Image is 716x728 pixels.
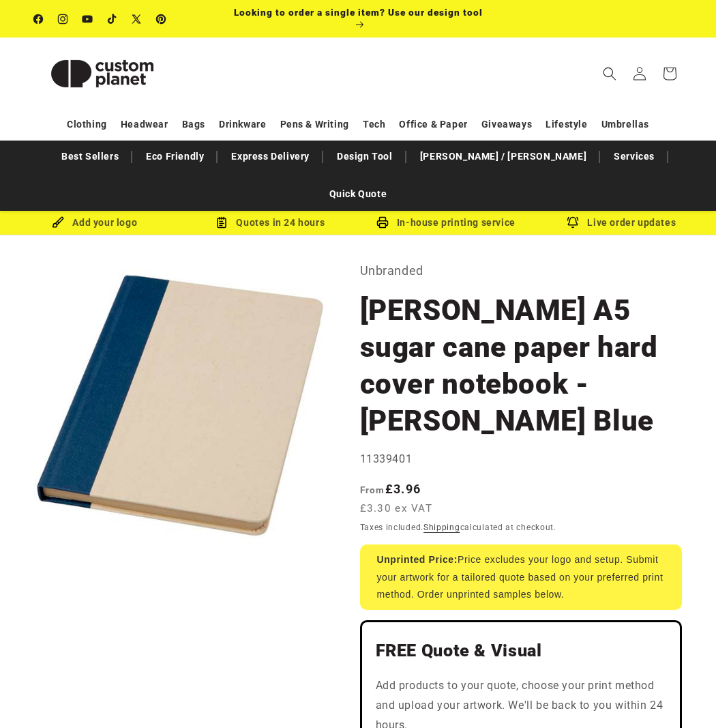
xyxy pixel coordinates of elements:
a: Best Sellers [55,145,125,169]
a: Pens & Writing [280,113,349,136]
div: Price excludes your logo and setup. Submit your artwork for a tailored quote based on your prefer... [360,544,683,610]
span: From [360,484,385,495]
a: Drinkware [219,113,266,136]
media-gallery: Gallery Viewer [34,260,326,552]
div: Live order updates [534,214,710,231]
img: Custom Planet [34,43,170,104]
a: [PERSON_NAME] / [PERSON_NAME] [413,145,593,169]
strong: Unprinted Price: [377,554,458,565]
a: Eco Friendly [139,145,211,169]
a: Custom Planet [29,38,176,109]
h2: FREE Quote & Visual [376,640,667,662]
strong: £3.96 [360,482,421,496]
img: In-house printing [376,216,389,229]
a: Giveaways [481,113,532,136]
a: Shipping [423,523,460,532]
a: Express Delivery [224,145,316,169]
span: 11339401 [360,452,413,465]
img: Order Updates Icon [215,216,228,229]
div: Add your logo [7,214,183,231]
img: Order updates [567,216,579,229]
p: Unbranded [360,260,683,282]
summary: Search [595,59,625,89]
a: Design Tool [330,145,400,169]
a: Umbrellas [601,113,649,136]
a: Lifestyle [546,113,587,136]
a: Headwear [121,113,168,136]
span: Looking to order a single item? Use our design tool [234,7,483,18]
a: Services [607,145,661,169]
img: Brush Icon [52,216,64,229]
a: Bags [182,113,205,136]
iframe: Chat Widget [648,663,716,728]
a: Tech [363,113,385,136]
span: £3.30 ex VAT [360,501,433,516]
a: Office & Paper [399,113,467,136]
div: Taxes included. calculated at checkout. [360,521,683,534]
a: Quick Quote [323,182,394,206]
h1: [PERSON_NAME] A5 sugar cane paper hard cover notebook - [PERSON_NAME] Blue [360,292,683,439]
a: Clothing [67,113,107,136]
div: Quotes in 24 hours [183,214,359,231]
div: In-house printing service [358,214,534,231]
